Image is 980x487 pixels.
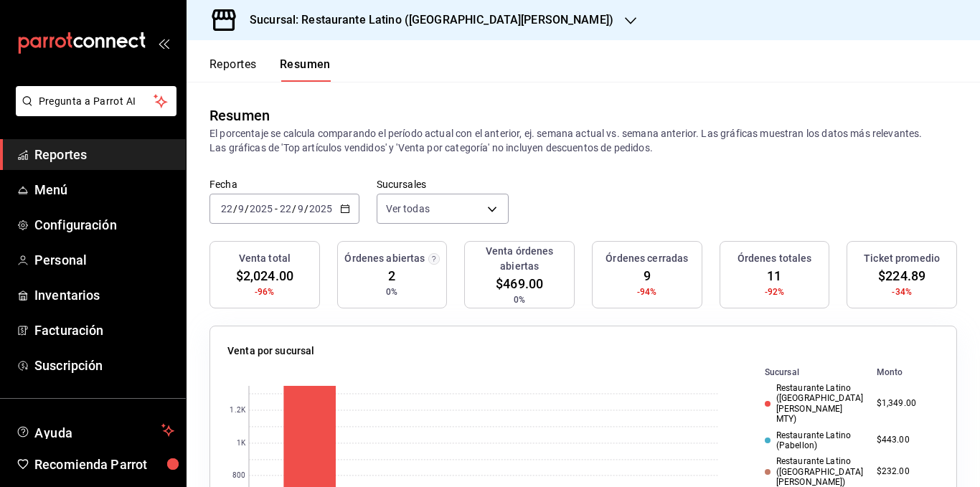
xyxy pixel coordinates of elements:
[34,250,174,270] span: Personal
[496,274,543,293] span: $469.00
[233,203,237,214] span: /
[34,145,174,164] span: Reportes
[637,285,657,298] span: -94%
[238,11,613,29] h3: Sucursal: Restaurante Latino ([GEOGRAPHIC_DATA][PERSON_NAME])
[237,203,245,214] input: --
[209,57,331,82] div: navigation tabs
[644,266,651,285] span: 9
[34,356,174,375] span: Suscripción
[16,86,176,116] button: Pregunta a Parrot AI
[514,293,525,306] span: 0%
[220,203,233,214] input: --
[237,440,246,448] text: 1K
[232,472,245,480] text: 800
[606,251,688,266] h3: Órdenes cerradas
[227,344,314,359] p: Venta por sucursal
[292,203,296,214] span: /
[34,455,174,474] span: Recomienda Parrot
[388,266,395,285] span: 2
[39,94,154,109] span: Pregunta a Parrot AI
[892,285,912,298] span: -34%
[765,383,865,425] div: Restaurante Latino ([GEOGRAPHIC_DATA][PERSON_NAME] MTY)
[297,203,304,214] input: --
[386,285,397,298] span: 0%
[255,285,275,298] span: -96%
[279,203,292,214] input: --
[871,380,939,427] td: $1,349.00
[245,203,249,214] span: /
[878,266,925,285] span: $224.89
[10,104,176,119] a: Pregunta a Parrot AI
[344,251,425,266] h3: Órdenes abiertas
[209,57,257,82] button: Reportes
[34,422,156,439] span: Ayuda
[209,179,359,189] label: Fecha
[871,364,939,380] th: Monto
[239,251,291,266] h3: Venta total
[765,456,865,487] div: Restaurante Latino ([GEOGRAPHIC_DATA][PERSON_NAME])
[765,285,785,298] span: -92%
[742,364,871,380] th: Sucursal
[230,407,245,415] text: 1.2K
[158,37,169,49] button: open_drawer_menu
[304,203,308,214] span: /
[871,427,939,454] td: $443.00
[34,285,174,305] span: Inventarios
[280,57,331,82] button: Resumen
[471,244,568,274] h3: Venta órdenes abiertas
[308,203,333,214] input: ----
[864,251,940,266] h3: Ticket promedio
[34,215,174,235] span: Configuración
[765,430,865,451] div: Restaurante Latino (Pabellon)
[249,203,273,214] input: ----
[767,266,781,285] span: 11
[34,321,174,340] span: Facturación
[34,180,174,199] span: Menú
[209,105,270,126] div: Resumen
[377,179,509,189] label: Sucursales
[209,126,957,155] p: El porcentaje se calcula comparando el período actual con el anterior, ej. semana actual vs. sema...
[738,251,812,266] h3: Órdenes totales
[275,203,278,214] span: -
[236,266,293,285] span: $2,024.00
[386,202,430,216] span: Ver todas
